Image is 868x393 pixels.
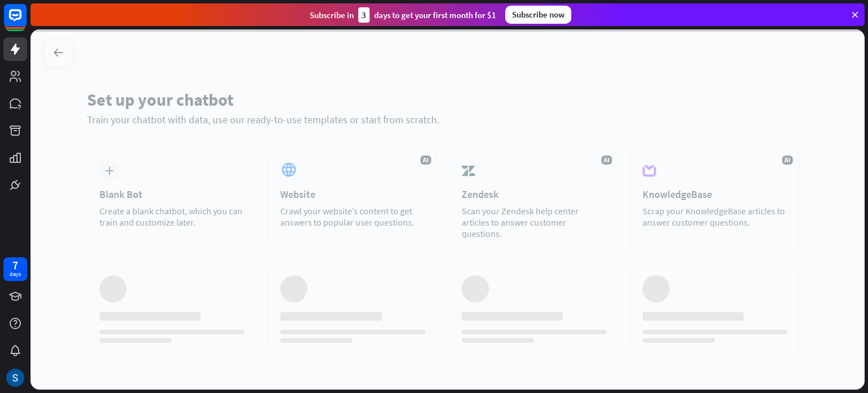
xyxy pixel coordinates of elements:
[12,260,18,270] div: 7
[10,270,21,278] div: days
[358,7,370,23] div: 3
[310,7,496,23] div: Subscribe in days to get your first month for $1
[505,6,571,24] div: Subscribe now
[3,257,27,281] a: 7 days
